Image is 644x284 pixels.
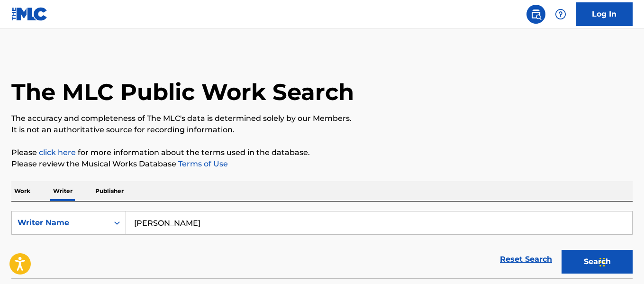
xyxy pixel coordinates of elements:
a: Log In [576,2,633,26]
form: Search Form [11,211,633,278]
p: Please for more information about the terms used in the database. [11,147,633,158]
p: Writer [50,181,75,201]
h1: The MLC Public Work Search [11,78,354,106]
div: Writer Name [18,217,103,229]
a: Terms of Use [176,159,228,168]
iframe: Chat Widget [597,238,644,284]
p: Work [11,181,33,201]
div: Help [551,5,570,24]
button: Search [562,250,633,274]
div: Arrastrar [599,248,605,276]
iframe: Resource Center [617,166,644,242]
div: Widget de chat [597,238,644,284]
img: search [530,9,542,20]
a: Public Search [526,5,545,24]
img: MLC Logo [11,7,48,21]
p: The accuracy and completeness of The MLC's data is determined solely by our Members. [11,113,633,124]
p: It is not an authoritative source for recording information. [11,124,633,136]
a: Reset Search [495,249,557,270]
p: Publisher [92,181,127,201]
a: click here [39,148,76,157]
p: Please review the Musical Works Database [11,158,633,170]
img: help [555,9,566,20]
